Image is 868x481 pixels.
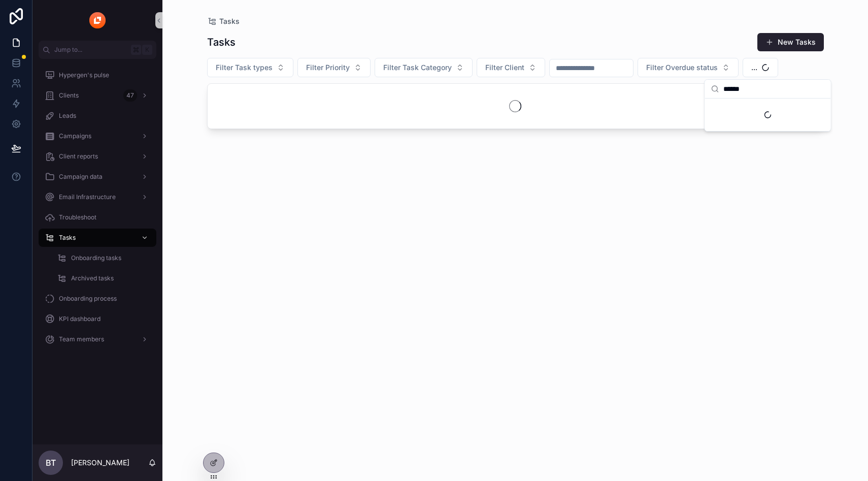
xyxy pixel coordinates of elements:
[143,46,151,54] span: K
[757,33,824,51] button: New Tasks
[39,290,156,308] a: Onboarding process
[59,335,104,343] span: Team members
[59,173,103,181] span: Campaign data
[207,58,293,77] button: Select Button
[705,99,831,131] div: Suggestions
[39,41,156,59] button: Jump to...K
[39,168,156,186] a: Campaign data
[71,254,121,262] span: Onboarding tasks
[59,152,98,161] span: Client reports
[46,457,56,469] span: BT
[39,86,156,105] a: Clients47
[39,188,156,206] a: Email Infrastructure
[39,229,156,247] a: Tasks
[32,59,162,362] div: scrollable content
[59,295,117,303] span: Onboarding process
[59,71,109,79] span: Hypergen's pulse
[39,127,156,145] a: Campaigns
[39,66,156,84] a: Hypergen's pulse
[306,62,350,73] span: Filter Priority
[59,213,96,221] span: Troubleshoot
[59,91,79,100] span: Clients
[477,58,545,77] button: Select Button
[646,62,718,73] span: Filter Overdue status
[375,58,473,77] button: Select Button
[207,16,240,26] a: Tasks
[751,62,757,73] span: ...
[743,58,778,77] button: Select Button
[216,62,273,73] span: Filter Task types
[219,16,240,26] span: Tasks
[383,62,452,73] span: Filter Task Category
[39,330,156,348] a: Team members
[51,269,156,287] a: Archived tasks
[638,58,739,77] button: Select Button
[71,274,114,282] span: Archived tasks
[51,249,156,267] a: Onboarding tasks
[54,46,127,54] span: Jump to...
[89,12,106,28] img: App logo
[59,132,91,140] span: Campaigns
[59,234,76,242] span: Tasks
[71,458,129,468] p: [PERSON_NAME]
[59,193,116,201] span: Email Infrastructure
[39,107,156,125] a: Leads
[123,89,137,102] div: 47
[207,35,236,49] h1: Tasks
[39,147,156,166] a: Client reports
[485,62,524,73] span: Filter Client
[39,208,156,227] a: Troubleshoot
[297,58,371,77] button: Select Button
[59,315,101,323] span: KPI dashboard
[59,112,76,120] span: Leads
[39,310,156,328] a: KPI dashboard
